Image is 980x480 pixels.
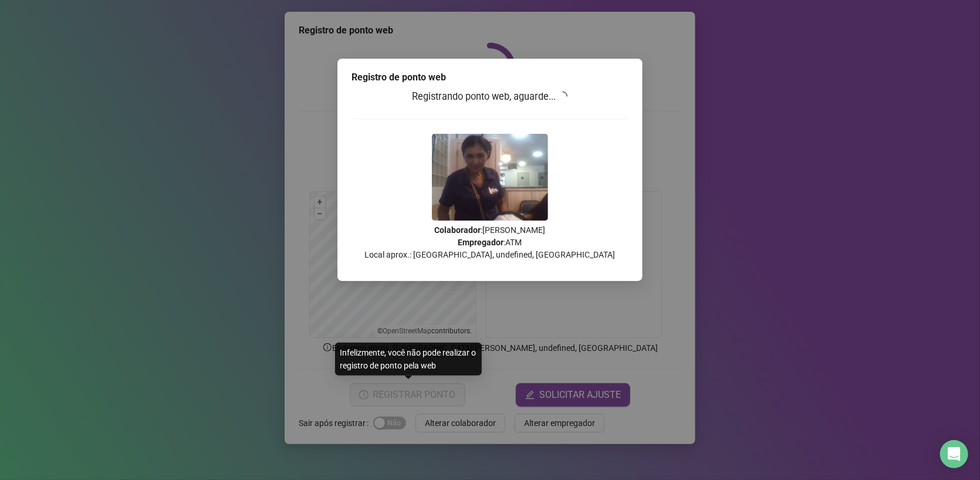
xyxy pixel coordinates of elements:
h3: Registrando ponto web, aguarde... [352,89,628,104]
span: loading [558,92,567,101]
div: Registro de ponto web [352,70,628,84]
strong: Empregador [458,238,504,247]
div: Infelizmente, você não pode realizar o registro de ponto pela web [335,343,482,376]
img: 9k= [432,134,548,221]
p: : [PERSON_NAME] : ATM Local aprox.: [GEOGRAPHIC_DATA], undefined, [GEOGRAPHIC_DATA] [352,224,628,261]
strong: Colaborador [435,225,481,235]
div: Open Intercom Messenger [940,440,968,468]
